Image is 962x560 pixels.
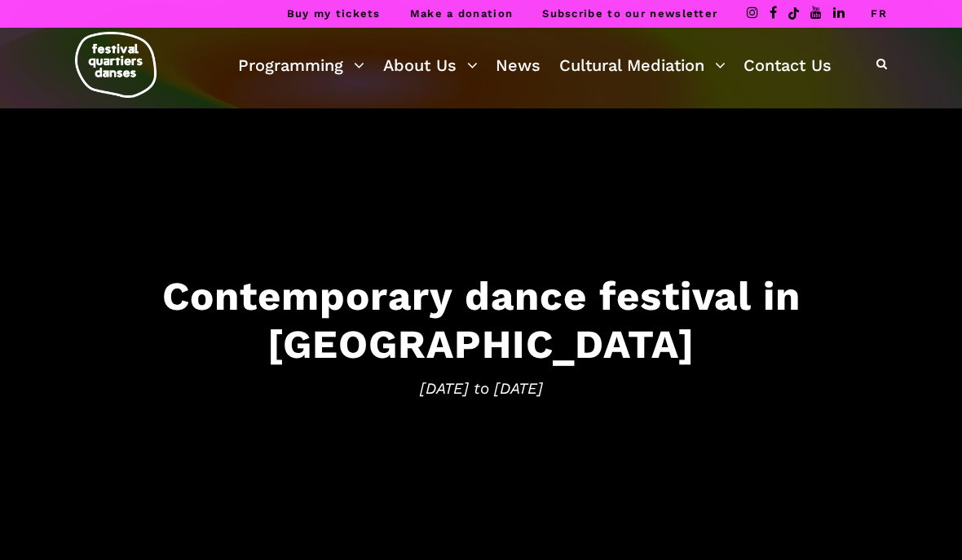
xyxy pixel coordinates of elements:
a: News [496,51,541,79]
a: Cultural Mediation [559,51,726,79]
a: Make a donation [410,7,514,20]
img: logo-fqd-med [75,32,157,98]
a: About Us [383,51,478,79]
a: FR [871,7,887,20]
a: Subscribe to our newsletter [542,7,717,20]
h3: Contemporary dance festival in [GEOGRAPHIC_DATA] [16,271,946,368]
a: Buy my tickets [287,7,381,20]
a: Contact Us [744,51,832,79]
span: [DATE] to [DATE] [16,376,946,400]
a: Programming [238,51,364,79]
